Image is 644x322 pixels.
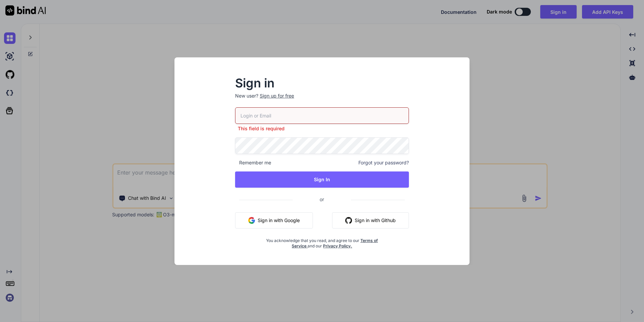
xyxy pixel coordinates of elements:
[235,107,409,124] input: Login or Email
[235,125,409,132] p: This field is required
[292,238,378,248] a: Terms of Service
[293,191,351,208] span: or
[345,217,352,224] img: github
[332,212,409,229] button: Sign in with Github
[358,159,409,166] span: Forgot your password?
[235,78,409,88] h2: Sign in
[235,159,271,166] span: Remember me
[235,212,313,229] button: Sign in with Google
[264,234,380,249] div: You acknowledge that you read, and agree to our and our
[235,171,409,188] button: Sign In
[323,243,352,248] a: Privacy Policy.
[248,217,255,224] img: google
[260,92,294,99] div: Sign up for free
[235,92,409,107] p: New user?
